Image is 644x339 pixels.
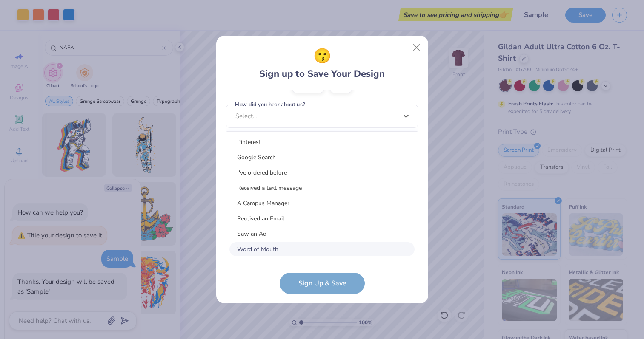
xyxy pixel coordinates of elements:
[229,212,415,226] div: Received an Email
[229,196,415,210] div: A Campus Manager
[229,150,415,164] div: Google Search
[234,101,306,109] label: How did you hear about us?
[229,227,415,241] div: Saw an Ad
[229,242,415,256] div: Word of Mouth
[229,166,415,180] div: I've ordered before
[229,181,415,195] div: Received a text message
[229,257,415,271] div: LinkedIn
[229,135,415,149] div: Pinterest
[259,45,385,81] div: Sign up to Save Your Design
[313,45,331,67] span: 😗
[408,40,424,56] button: Close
